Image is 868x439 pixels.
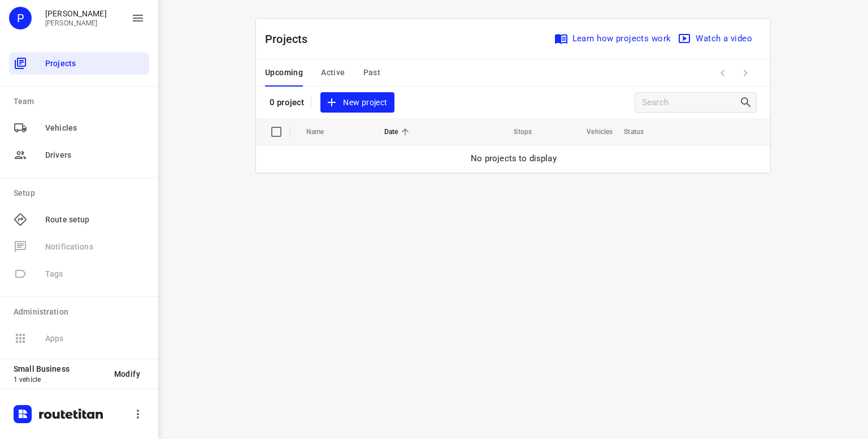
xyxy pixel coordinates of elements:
[9,52,149,75] div: Projects
[734,62,757,84] span: Next Page
[363,66,381,80] span: Past
[45,19,107,27] p: Peter Hilderson
[9,208,149,231] div: Route setup
[327,96,387,110] span: New project
[499,125,532,139] span: Stops
[321,66,345,80] span: Active
[739,96,756,109] div: Search
[9,7,32,29] div: P
[14,96,149,107] p: Team
[14,376,105,384] p: 1 vehicle
[114,369,140,378] span: Modify
[45,149,145,161] span: Drivers
[320,92,394,113] button: New project
[14,187,149,199] p: Setup
[45,58,145,70] span: Projects
[9,325,149,352] span: Available only on our Business plan
[14,364,105,373] p: Small Business
[105,364,149,384] button: Modify
[9,117,149,139] div: Vehicles
[642,94,739,111] input: Search projects
[9,144,149,166] div: Drivers
[384,125,413,139] span: Date
[45,9,107,18] p: Peter Hilderson
[9,260,149,287] span: Available only on our Business plan
[265,66,303,80] span: Upcoming
[624,125,658,139] span: Status
[711,62,734,84] span: Previous Page
[9,233,149,260] span: Available only on our Business plan
[306,125,339,139] span: Name
[270,97,304,107] p: 0 project
[45,214,145,226] span: Route setup
[45,122,145,134] span: Vehicles
[265,31,317,48] p: Projects
[14,306,149,318] p: Administration
[572,125,613,139] span: Vehicles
